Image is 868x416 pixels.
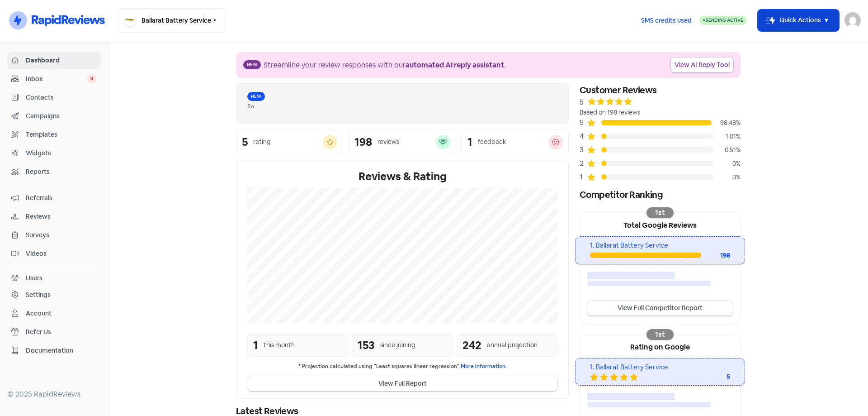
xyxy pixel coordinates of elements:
[247,102,557,110] div: Ba
[247,92,265,101] span: New
[580,213,740,236] div: Total Google Reviews
[26,193,97,203] span: Referrals
[7,126,101,143] a: Templates
[7,389,101,400] div: © 2025 RapidReviews
[706,17,743,23] span: Sending Active
[462,129,569,155] a: 1feedback
[26,273,42,283] div: Users
[26,56,97,65] span: Dashboard
[242,137,248,148] div: 5
[87,74,97,83] span: 0
[243,60,261,69] span: New
[26,93,97,102] span: Contacts
[26,167,97,177] span: Reports
[236,129,343,155] a: 5rating
[580,97,584,108] div: 5
[253,137,271,147] div: rating
[580,158,587,169] div: 2
[633,15,699,24] a: SMS credits used
[590,240,730,251] div: 1. Ballarat Battery Service
[844,12,861,29] img: User
[7,71,101,87] a: Inbox 0
[590,362,730,373] div: 1. Ballarat Battery Service
[358,337,375,354] div: 153
[247,376,557,391] button: View Full Report
[26,309,52,318] div: Account
[646,329,674,340] div: 1st
[467,137,472,148] div: 1
[380,340,415,350] div: since joining
[758,10,839,31] button: Quick Actions
[580,117,587,128] div: 5
[694,372,730,382] div: 5
[671,57,733,72] a: View AI Reply Tool
[7,145,101,162] a: Widgets
[580,108,741,117] div: Based on 198 reviews
[7,227,101,244] a: Surveys
[713,172,741,182] div: 0%
[7,52,101,69] a: Dashboard
[580,335,740,358] div: Rating on Google
[478,137,506,147] div: feedback
[26,290,51,300] div: Settings
[580,131,587,142] div: 4
[7,342,101,359] a: Documentation
[587,301,733,316] a: View Full Competitor Report
[26,74,87,84] span: Inbox
[349,129,456,155] a: 198reviews
[461,363,507,370] a: More information.
[713,145,741,155] div: 0.51%
[487,340,538,350] div: annual projection
[406,60,504,70] b: automated AI reply assistant
[264,60,506,71] div: Streamline your review responses with our .
[699,15,747,26] a: Sending Active
[462,337,481,354] div: 242
[7,208,101,225] a: Reviews
[7,190,101,206] a: Referrals
[247,362,557,371] small: * Projection calculated using "Least squares linear regression".
[7,324,101,340] a: Refer Us
[646,207,674,218] div: 1st
[26,327,97,337] span: Refer Us
[7,270,101,287] a: Users
[580,144,587,155] div: 3
[26,230,97,240] span: Surveys
[701,251,730,260] div: 198
[7,163,101,180] a: Reports
[713,159,741,168] div: 0%
[26,111,97,121] span: Campaigns
[247,168,557,185] div: Reviews & Rating
[26,346,97,355] span: Documentation
[7,245,101,262] a: Videos
[26,148,97,158] span: Widgets
[641,16,692,25] span: SMS credits used
[580,188,741,201] div: Competitor Ranking
[713,132,741,141] div: 1.01%
[713,118,741,128] div: 98.48%
[7,287,101,303] a: Settings
[26,249,97,258] span: Videos
[26,130,97,139] span: Templates
[354,137,372,148] div: 198
[377,137,399,147] div: reviews
[580,83,741,97] div: Customer Reviews
[253,337,258,354] div: 1
[264,340,295,350] div: this month
[580,172,587,182] div: 1
[7,89,101,106] a: Contacts
[7,305,101,322] a: Account
[7,108,101,124] a: Campaigns
[116,8,226,33] button: Ballarat Battery Service
[26,212,97,221] span: Reviews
